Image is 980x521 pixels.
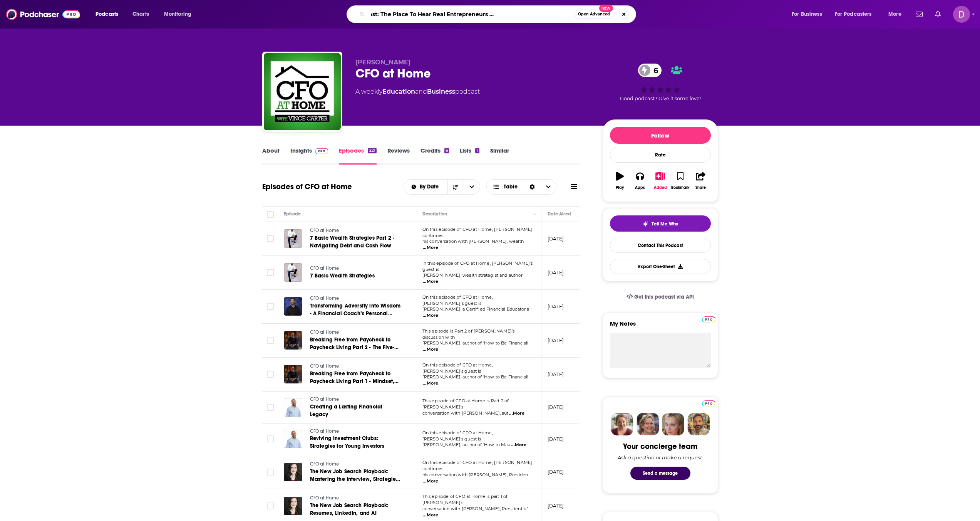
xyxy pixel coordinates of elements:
button: Added [650,167,670,195]
button: open menu [883,8,911,20]
span: [PERSON_NAME], author of 'How to Be Financiall [422,374,529,380]
a: Episodes221 [339,147,376,165]
span: Toggle select row [267,503,274,509]
div: Sort Direction [524,180,540,194]
a: CFO at Home [310,396,402,403]
a: Creating a Lasting Financial Legacy [310,403,402,418]
div: 6 [444,148,449,153]
p: [DATE] [548,469,564,475]
span: For Podcasters [835,9,872,20]
div: Share [695,185,706,190]
span: Breaking Free from Paycheck to Paycheck Living Part 1 - Mindset, Gratitude, and Challenging Conve... [310,370,399,400]
img: Podchaser Pro [315,148,328,154]
div: A weekly podcast [355,87,480,96]
span: Toggle select row [267,303,274,310]
h1: Episodes of CFO at Home [262,182,352,192]
span: Toggle select row [267,337,274,344]
span: ...More [423,512,438,518]
a: Reviews [387,147,410,165]
span: 6 [646,64,662,77]
span: Monitoring [164,9,191,20]
a: Transforming Adversity into Wisdom - A Financial Coach’s Personal Insights on Managing Money [310,302,402,318]
a: CFO at Home [310,265,402,272]
span: By Date [420,184,441,190]
div: Search podcasts, credits, & more... [354,5,643,23]
span: CFO at Home [310,329,339,335]
button: open menu [404,184,447,190]
img: Jules Profile [662,413,684,435]
a: The New Job Search Playbook: Mastering the Interview, Strategies to Stand Out and Succeed [310,468,402,483]
img: CFO at Home [264,53,341,130]
span: On this episode of CFO at Home, [PERSON_NAME]’s guest is [422,430,493,442]
span: CFO at Home [310,429,339,434]
span: ...More [509,410,524,417]
button: open menu [90,8,128,20]
span: ...More [423,313,438,319]
p: [DATE] [548,303,564,310]
span: Good podcast? Give it some love! [620,96,701,101]
span: New [599,5,613,12]
img: Sydney Profile [611,413,633,435]
a: Credits6 [420,147,449,165]
button: Sort Direction [447,180,464,194]
span: [PERSON_NAME], a Certified Financial Educator a [422,306,529,312]
span: Tell Me Why [652,221,678,227]
div: 1 [475,148,479,153]
span: Get this podcast via API [634,294,694,300]
button: Share [690,167,710,195]
a: Charts [127,8,154,20]
p: [DATE] [548,337,564,344]
span: More [888,9,901,20]
span: CFO at Home [310,461,339,467]
span: his conversation with [PERSON_NAME], Presiden [422,472,528,477]
div: 6Good podcast? Give it some love! [603,59,718,106]
a: CFO at Home [310,428,402,435]
span: ...More [423,478,438,484]
span: Table [504,184,518,190]
input: Search podcasts, credits, & more... [368,8,575,20]
a: 7 Basic Wealth Strategies Part 2 - Navigating Debt and Cash Flow [310,234,402,250]
span: Toggle select row [267,371,274,378]
span: ...More [423,279,438,285]
a: The New Job Search Playbook: Resumes, LinkedIn, and AI [310,502,402,517]
button: Apps [630,167,650,195]
label: My Notes [610,320,711,333]
span: Open Advanced [578,12,610,16]
span: This episode of CFO at Home is part 1 of [PERSON_NAME]’s [422,494,508,505]
a: Show notifications dropdown [932,8,944,21]
button: open menu [786,8,832,20]
button: open menu [830,8,883,20]
span: The New Job Search Playbook: Mastering the Interview, Strategies to Stand Out and Succeed [310,468,400,490]
a: CFO at Home [310,295,402,302]
span: On this episode of CFO at Home, [PERSON_NAME]·s guest is [422,294,493,306]
span: Toggle select row [267,404,274,411]
a: CFO at Home [310,329,402,336]
a: Business [427,88,455,95]
button: Show profile menu [953,6,970,23]
div: Rate [610,147,711,163]
span: Toggle select row [267,469,274,476]
button: Bookmark [670,167,690,195]
button: Column Actions [530,210,539,219]
div: Bookmark [671,185,689,190]
div: Description [422,209,447,218]
p: [DATE] [548,436,564,442]
span: Breaking Free from Paycheck to Paycheck Living Part 2 - The Five-Step Savings Plan [310,336,399,358]
span: On this episode of CFO at Home, [PERSON_NAME] continues [422,460,533,471]
button: Open AdvancedNew [575,10,613,19]
a: About [262,147,280,165]
span: [PERSON_NAME], author of 'How to Be Financiall [422,340,529,346]
a: Education [382,88,415,95]
span: ...More [423,380,438,387]
a: Pro website [702,399,715,407]
span: [PERSON_NAME], author of 'How to Mak [422,442,511,447]
span: [PERSON_NAME] [355,59,410,66]
span: Creating a Lasting Financial Legacy [310,403,383,418]
div: Play [616,185,624,190]
span: CFO at Home [310,266,339,271]
div: 221 [368,148,376,153]
p: [DATE] [548,235,564,242]
a: Contact This Podcast [610,238,711,253]
span: [PERSON_NAME], wealth strategist and author [422,272,523,278]
span: conversation with [PERSON_NAME], President of [422,506,528,511]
